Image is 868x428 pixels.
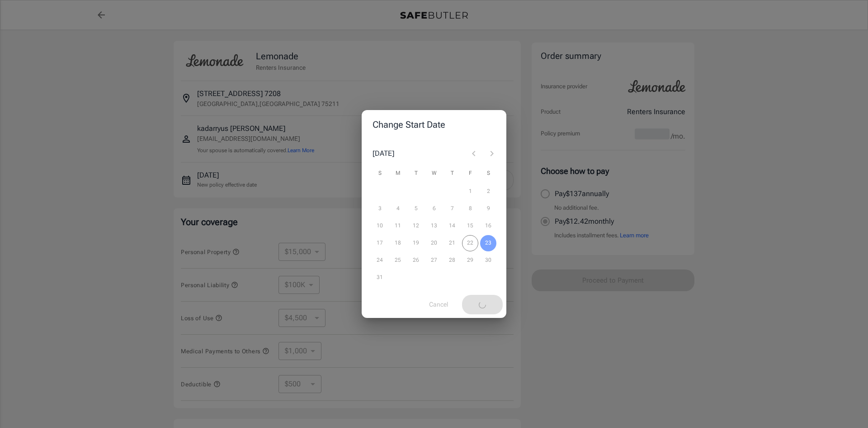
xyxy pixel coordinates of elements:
[444,164,460,183] span: Thursday
[362,110,506,139] h2: Change Start Date
[373,148,394,159] div: [DATE]
[372,164,388,183] span: Sunday
[462,164,478,183] span: Friday
[408,164,424,183] span: Tuesday
[390,164,406,183] span: Monday
[426,164,442,183] span: Wednesday
[480,164,496,183] span: Saturday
